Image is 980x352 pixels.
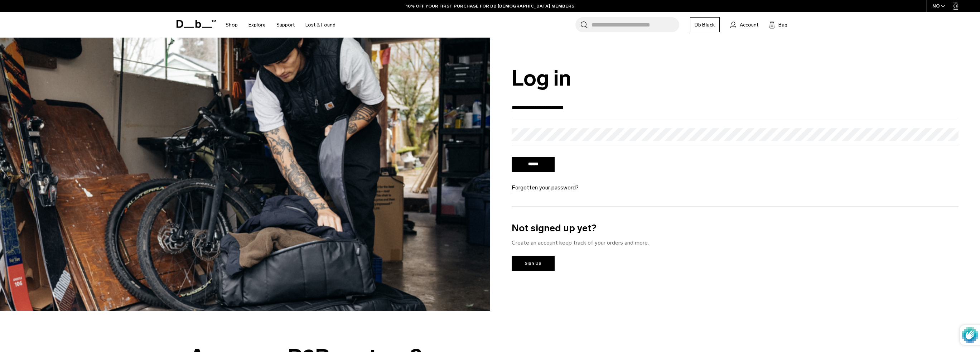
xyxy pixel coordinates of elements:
[406,3,574,9] a: 10% OFF YOUR FIRST PURCHASE FOR DB [DEMOGRAPHIC_DATA] MEMBERS
[512,66,959,90] h1: Log in
[276,12,295,38] a: Support
[962,325,978,345] img: Protected by hCaptcha
[690,17,720,32] a: Db Black
[778,21,787,29] span: Bag
[248,12,266,38] a: Explore
[512,183,579,192] a: Forgotten your password?
[512,221,959,236] h3: Not signed up yet?
[512,256,555,271] a: Sign Up
[226,12,238,38] a: Shop
[512,238,959,247] p: Create an account keep track of your orders and more.
[730,20,758,29] a: Account
[305,12,335,38] a: Lost & Found
[220,12,341,38] nav: Main Navigation
[740,21,758,29] span: Account
[769,20,787,29] button: Bag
